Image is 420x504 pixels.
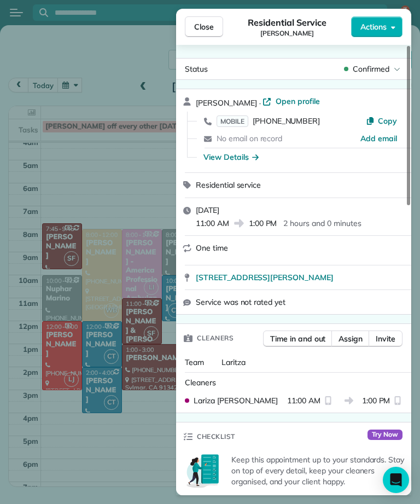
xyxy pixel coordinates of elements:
span: [PERSON_NAME] [260,29,314,38]
span: Checklist [197,431,235,442]
span: Cleaners [197,333,234,344]
span: Open profile [276,96,320,107]
span: Close [194,21,214,32]
button: Time in and out [263,331,332,347]
span: Residential service [196,180,261,190]
span: 1:00 PM [362,395,390,406]
span: 11:00 AM [196,218,229,229]
span: 1:00 PM [249,218,277,229]
span: [DATE] [196,205,219,215]
span: Invite [376,333,395,344]
a: MOBILE[PHONE_NUMBER] [217,115,320,126]
span: Actions [360,21,387,32]
button: View Details [203,152,259,163]
button: Close [185,16,223,37]
span: Confirmed [353,63,389,74]
div: Open Intercom Messenger [383,467,409,493]
span: Copy [378,116,397,126]
span: [STREET_ADDRESS][PERSON_NAME] [196,272,334,283]
span: Lariza [PERSON_NAME] [194,395,278,406]
span: Cleaners [185,378,216,387]
span: Time in and out [270,333,325,344]
span: Laritza [221,357,246,367]
span: MOBILE [217,115,248,127]
span: No email on record [217,134,282,143]
span: [PERSON_NAME] [196,98,257,108]
a: Add email [360,133,397,144]
span: Assign [339,333,363,344]
span: Status [185,64,208,74]
a: Open profile [262,96,320,107]
span: · [257,99,263,107]
span: One time [196,243,228,253]
span: Residential Service [248,16,326,29]
span: 11:00 AM [287,395,320,406]
span: Team [185,357,204,367]
span: Try Now [367,430,402,441]
span: Service was not rated yet [196,297,285,308]
button: Assign [331,331,370,347]
button: Invite [369,331,402,347]
a: [STREET_ADDRESS][PERSON_NAME] [196,272,405,283]
p: 2 hours and 0 minutes [283,218,361,229]
p: Keep this appointment up to your standards. Stay on top of every detail, keep your cleaners organ... [231,454,405,487]
span: [PHONE_NUMBER] [253,116,320,126]
button: Copy [366,115,397,126]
